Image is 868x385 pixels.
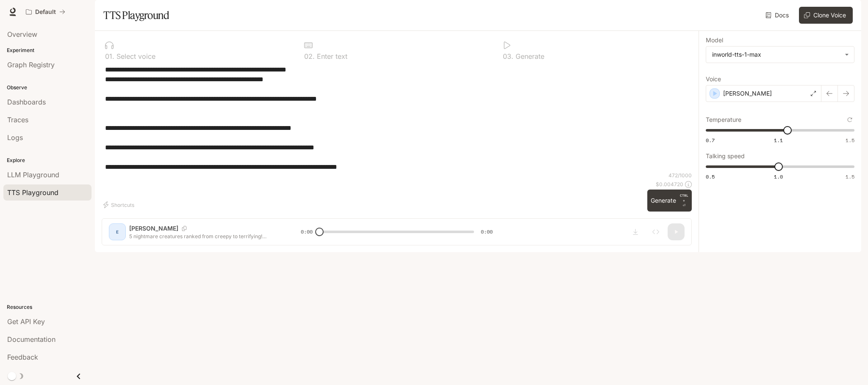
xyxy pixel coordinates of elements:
[799,7,853,24] button: Clone Voice
[723,89,772,98] p: [PERSON_NAME]
[105,53,114,60] p: 0 1 .
[774,137,783,144] span: 1.1
[103,7,169,24] h1: TTS Playground
[764,7,792,24] a: Docs
[679,193,688,208] p: ⏎
[503,53,513,60] p: 0 3 .
[774,173,783,180] span: 1.0
[114,53,155,60] p: Select voice
[845,115,854,124] button: Reset to default
[706,76,721,82] p: Voice
[102,198,138,212] button: Shortcuts
[22,3,69,20] button: All workspaces
[679,193,688,203] p: CTRL +
[846,137,854,144] span: 1.5
[846,173,854,180] span: 1.5
[706,137,715,144] span: 0.7
[647,190,692,212] button: GenerateCTRL +⏎
[513,53,544,60] p: Generate
[315,53,347,60] p: Enter text
[712,50,840,59] div: inworld-tts-1-max
[706,37,723,43] p: Model
[706,173,715,180] span: 0.5
[35,8,56,16] p: Default
[706,153,745,159] p: Talking speed
[706,47,854,63] div: inworld-tts-1-max
[304,53,315,60] p: 0 2 .
[706,117,741,123] p: Temperature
